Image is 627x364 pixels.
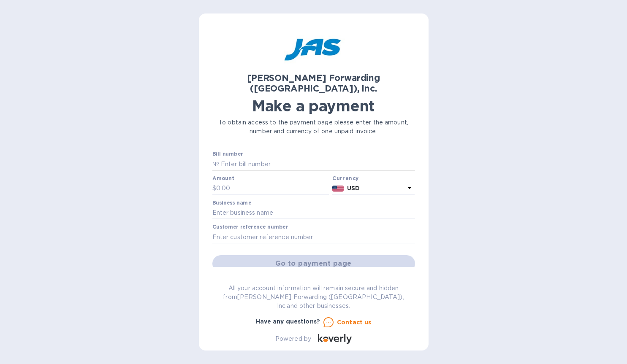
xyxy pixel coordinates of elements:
b: [PERSON_NAME] Forwarding ([GEOGRAPHIC_DATA]), Inc. [247,73,380,94]
input: Enter bill number [219,158,415,170]
p: All your account information will remain secure and hidden from [PERSON_NAME] Forwarding ([GEOGRA... [212,284,415,310]
label: Amount [212,176,234,181]
b: Currency [332,175,358,181]
input: Enter business name [212,207,415,219]
img: USD [332,186,344,191]
b: USD [347,185,360,191]
p: $ [212,184,216,193]
p: To obtain access to the payment page please enter the amount, number and currency of one unpaid i... [212,118,415,136]
p: № [212,160,219,169]
b: Have any questions? [256,318,320,325]
label: Business name [212,200,251,205]
label: Customer reference number [212,225,288,230]
p: Powered by [275,334,311,343]
u: Contact us [337,319,372,326]
label: Bill number [212,152,243,157]
h1: Make a payment [212,97,415,115]
input: 0.00 [216,182,329,195]
input: Enter customer reference number [212,231,415,243]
